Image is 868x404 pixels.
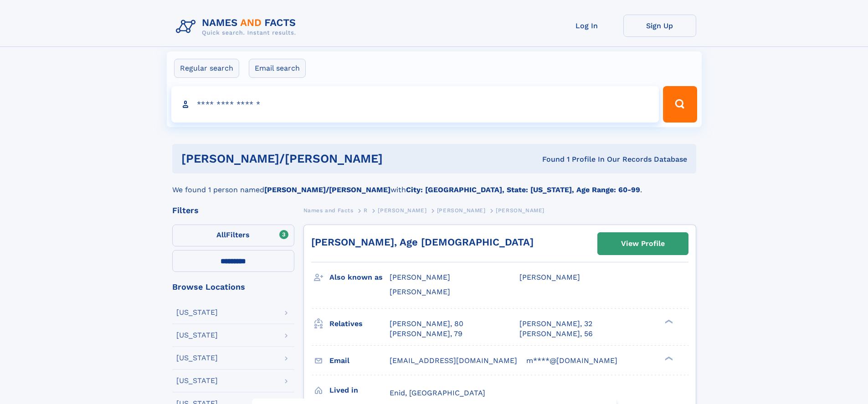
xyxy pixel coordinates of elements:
[390,319,463,329] a: [PERSON_NAME], 80
[249,59,306,78] label: Email search
[329,316,390,332] h3: Relatives
[174,59,239,78] label: Regular search
[663,355,673,361] div: ❯
[390,273,450,281] span: [PERSON_NAME]
[550,15,623,37] a: Log In
[176,354,218,362] div: [US_STATE]
[311,236,534,248] a: [PERSON_NAME], Age [DEMOGRAPHIC_DATA]
[437,205,486,216] a: [PERSON_NAME]
[663,318,673,324] div: ❯
[519,329,593,339] a: [PERSON_NAME], 56
[462,154,687,164] div: Found 1 Profile In Our Records Database
[378,205,426,216] a: [PERSON_NAME]
[329,383,390,398] h3: Lived in
[181,153,462,164] h1: [PERSON_NAME]/[PERSON_NAME]
[176,309,218,316] div: [US_STATE]
[390,389,485,397] span: Enid, [GEOGRAPHIC_DATA]
[623,15,696,37] a: Sign Up
[378,207,426,214] span: [PERSON_NAME]
[172,174,696,195] div: We found 1 person named with .
[406,185,640,194] b: City: [GEOGRAPHIC_DATA], State: [US_STATE], Age Range: 60-99
[364,207,368,214] span: R
[496,207,544,214] span: [PERSON_NAME]
[621,233,665,254] div: View Profile
[390,287,450,296] span: [PERSON_NAME]
[437,207,486,214] span: [PERSON_NAME]
[264,185,390,194] b: [PERSON_NAME]/[PERSON_NAME]
[519,319,592,329] a: [PERSON_NAME], 32
[216,230,226,239] span: All
[172,15,303,39] img: Logo Names and Facts
[390,329,462,339] a: [PERSON_NAME], 79
[364,205,368,216] a: R
[329,353,390,368] h3: Email
[303,205,354,216] a: Names and Facts
[390,356,517,365] span: [EMAIL_ADDRESS][DOMAIN_NAME]
[519,273,580,281] span: [PERSON_NAME]
[172,225,294,246] label: Filters
[663,86,697,123] button: Search Button
[176,377,218,384] div: [US_STATE]
[172,283,294,291] div: Browse Locations
[176,332,218,339] div: [US_STATE]
[329,270,390,285] h3: Also known as
[172,206,294,215] div: Filters
[598,233,688,255] a: View Profile
[171,86,659,123] input: search input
